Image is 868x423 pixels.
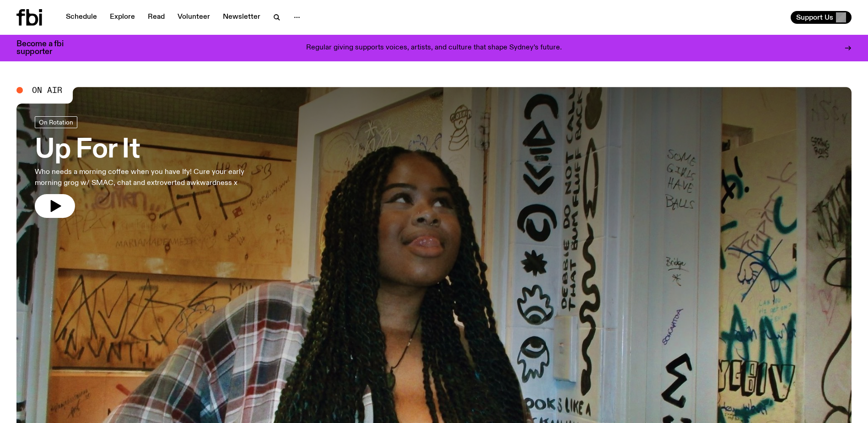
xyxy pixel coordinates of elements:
a: Newsletter [217,11,266,24]
a: Explore [104,11,140,24]
a: Read [142,11,170,24]
p: Regular giving supports voices, artists, and culture that shape Sydney’s future. [306,44,562,52]
a: Up For ItWho needs a morning coffee when you have Ify! Cure your early morning grog w/ SMAC, chat... [35,116,269,218]
a: On Rotation [35,116,77,128]
a: Schedule [60,11,102,24]
span: On Rotation [39,119,73,125]
button: Support Us [791,11,852,24]
span: Support Us [796,13,833,22]
p: Who needs a morning coffee when you have Ify! Cure your early morning grog w/ SMAC, chat and extr... [35,167,269,189]
a: Volunteer [172,11,216,24]
h3: Become a fbi supporter [16,40,75,56]
span: On Air [32,86,62,94]
h3: Up For It [35,137,269,163]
